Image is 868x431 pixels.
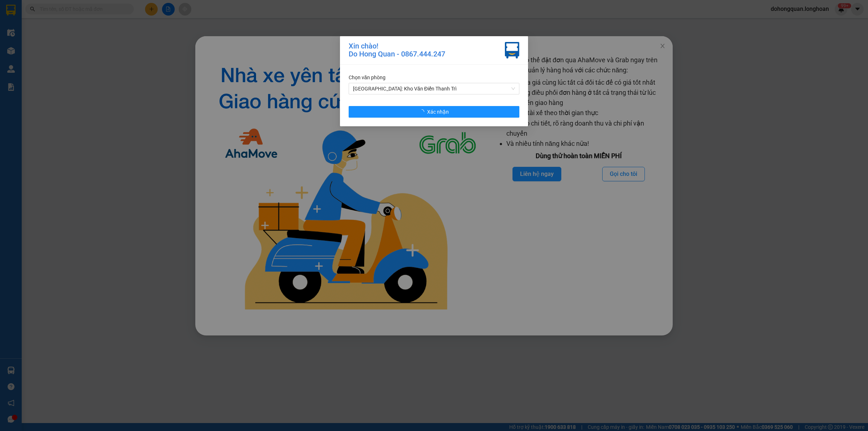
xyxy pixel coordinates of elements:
[349,42,445,59] div: Xin chào! Do Hong Quan - 0867.444.247
[419,109,427,114] span: loading
[349,106,519,118] button: Xác nhận
[427,108,449,116] span: Xác nhận
[505,42,519,59] img: vxr-icon
[349,73,519,81] div: Chọn văn phòng
[353,83,515,94] span: Hà Nội: Kho Văn Điển Thanh Trì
